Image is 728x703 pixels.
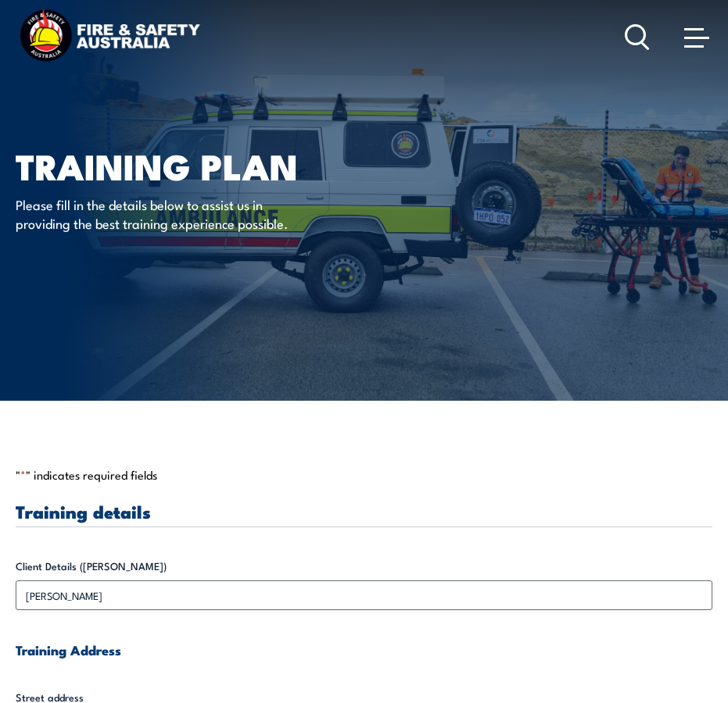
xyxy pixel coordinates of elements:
p: " " indicates required fields [16,467,712,483]
h4: Training Address [16,641,712,658]
p: Please fill in the details below to assist us in providing the best training experience possible. [16,195,301,232]
h1: Training plan [16,150,402,180]
h3: Training details [16,502,712,520]
label: Client Details ([PERSON_NAME]) [16,558,712,574]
